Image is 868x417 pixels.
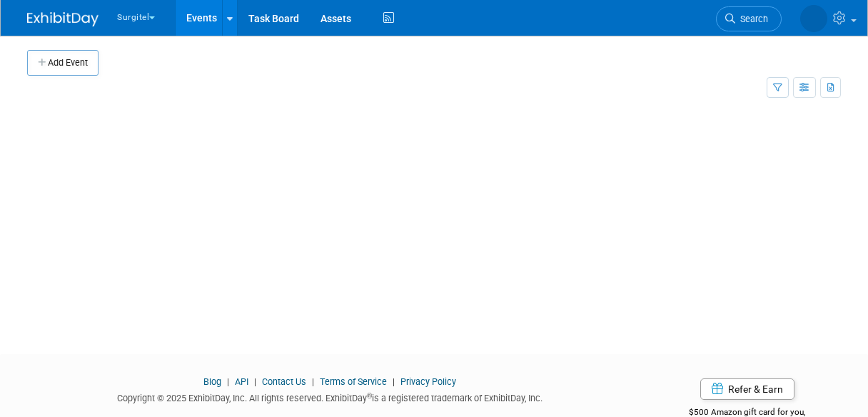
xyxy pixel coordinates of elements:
[27,50,99,76] button: Add Event
[308,376,318,387] span: |
[700,378,794,400] a: Refer & Earn
[320,376,387,387] a: Terms of Service
[389,376,398,387] span: |
[203,376,221,387] a: Blog
[223,376,233,387] span: |
[716,6,782,31] a: Search
[735,14,768,24] span: Search
[400,376,456,387] a: Privacy Policy
[235,376,248,387] a: API
[27,388,632,405] div: Copyright © 2025 ExhibitDay, Inc. All rights reserved. ExhibitDay is a registered trademark of Ex...
[251,376,260,387] span: |
[800,5,827,32] img: Neil Lobocki
[262,376,306,387] a: Contact Us
[367,392,372,400] sup: ®
[27,12,99,26] img: ExhibitDay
